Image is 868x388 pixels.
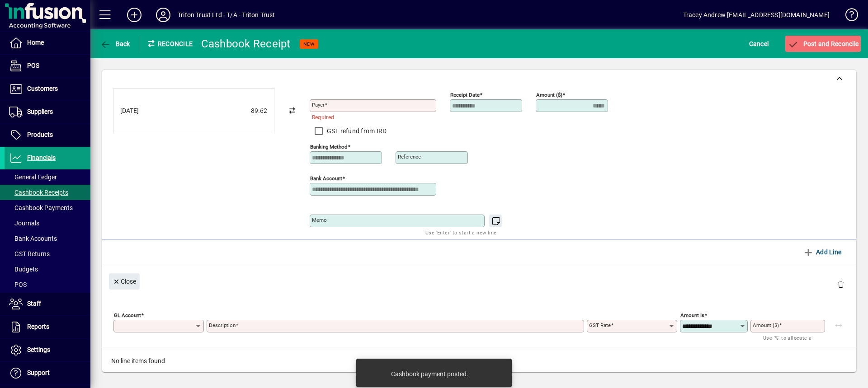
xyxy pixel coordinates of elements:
span: POS [9,281,27,288]
mat-label: GL Account [114,312,141,318]
span: NEW [303,41,315,47]
span: Bank Accounts [9,235,57,242]
label: GST refund from IRD [325,126,387,136]
span: Journals [9,220,39,227]
app-page-header-button: Delete [830,280,852,288]
a: Reports [5,316,90,338]
mat-label: Banking method [310,144,348,150]
span: Back [100,40,130,47]
mat-label: Memo [312,217,327,223]
a: Bank Accounts [5,231,90,246]
mat-label: Receipt Date [450,92,480,98]
div: Triton Trust Ltd - T/A - Triton Trust [178,8,275,22]
button: Add [120,7,149,23]
a: Customers [5,78,90,100]
a: Home [5,32,90,54]
span: Post and Reconcile [788,40,859,47]
span: Financials [27,154,56,161]
span: Suppliers [27,108,53,115]
a: Journals [5,215,90,231]
button: Post and Reconcile [785,36,861,52]
mat-label: Description [209,322,236,328]
a: Staff [5,293,90,315]
a: Budgets [5,262,90,277]
a: General Ledger [5,169,90,185]
mat-label: GST rate [589,322,611,328]
a: Cashbook Receipts [5,185,90,200]
span: Home [27,39,44,46]
a: Knowledge Base [839,2,857,31]
mat-error: Required [312,112,429,122]
mat-hint: Use 'Enter' to start a new line [425,227,496,238]
button: Close [109,273,140,290]
mat-label: Amount ($) [753,322,779,328]
span: General Ledger [9,173,57,181]
button: Back [98,36,132,52]
span: Customers [27,85,58,92]
div: Cashbook Receipt [201,37,291,51]
mat-hint: Use '%' to allocate a percentage [763,332,818,352]
div: 89.62 [222,106,267,116]
mat-label: Bank Account [310,175,342,182]
div: Cashbook payment posted. [391,369,468,379]
span: Cashbook Payments [9,204,73,211]
app-page-header-button: Close [107,277,142,285]
button: Delete [830,273,852,295]
a: GST Returns [5,246,90,262]
a: Settings [5,339,90,361]
a: Cashbook Payments [5,200,90,215]
div: Reconcile [140,37,194,51]
mat-label: Amount is [680,312,704,318]
span: Support [27,369,50,376]
span: GST Returns [9,250,50,257]
span: Budgets [9,266,38,273]
a: Suppliers [5,101,90,123]
span: Staff [27,300,41,307]
span: Cashbook Receipts [9,189,68,196]
mat-label: Payer [312,102,325,108]
button: Cancel [747,36,771,52]
span: Products [27,131,53,138]
span: Reports [27,323,49,330]
app-page-header-button: Back [90,36,140,52]
a: Support [5,362,90,384]
a: POS [5,55,90,77]
button: Profile [149,7,178,23]
span: Cancel [749,37,769,51]
span: Close [113,274,136,289]
div: No line items found [102,347,856,375]
mat-label: Amount ($) [536,92,562,98]
span: Settings [27,346,50,353]
mat-label: Reference [398,154,421,160]
div: Tracey Andrew [EMAIL_ADDRESS][DOMAIN_NAME] [683,8,830,22]
a: POS [5,277,90,292]
div: [DATE] [120,106,156,116]
span: POS [27,62,39,69]
a: Products [5,124,90,146]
